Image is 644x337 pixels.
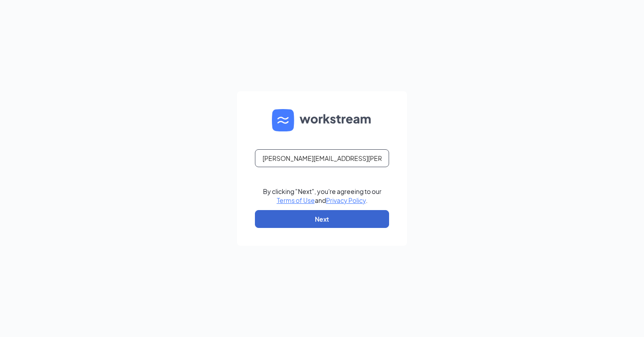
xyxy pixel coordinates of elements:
[255,149,389,167] input: Email
[277,196,315,204] a: Terms of Use
[263,187,381,205] div: By clicking "Next", you're agreeing to our and .
[326,196,366,204] a: Privacy Policy
[255,210,389,228] button: Next
[272,109,372,131] img: WS logo and Workstream text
